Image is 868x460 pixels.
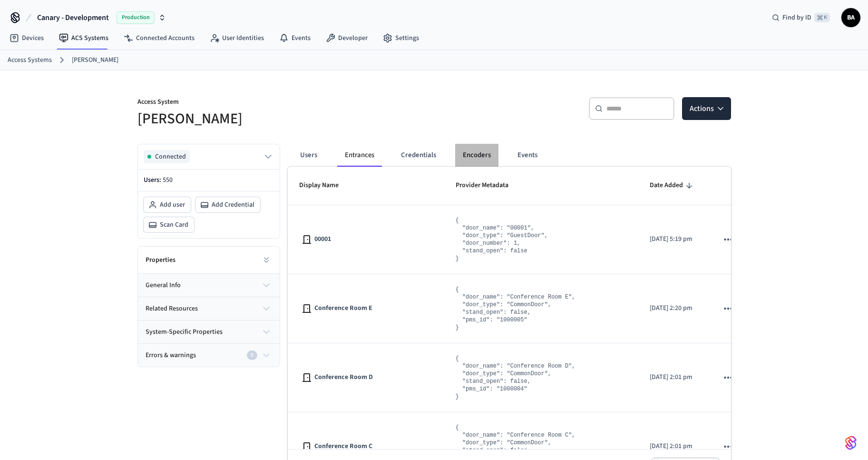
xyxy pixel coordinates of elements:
[650,441,695,451] p: [DATE] 2:01 pm
[8,55,52,65] a: Access Systems
[247,350,257,360] div: 0
[456,286,575,331] pre: { "door_name": "Conference Room E", "door_type": "CommonDoor", "stand_open": false, "pms_id": "10...
[212,200,254,210] span: Add Credential
[314,303,372,313] span: Conference Room E
[682,97,731,120] button: Actions
[146,327,223,337] span: system-specific properties
[2,30,51,47] a: Devices
[650,303,695,313] p: [DATE] 2:20 pm
[650,178,683,193] span: Date Added
[764,9,838,26] div: Find by ID⌘ K
[137,97,429,109] p: Access System
[137,109,429,129] h5: [PERSON_NAME]
[144,197,191,212] button: Add user
[202,30,272,47] a: User Identities
[314,441,372,451] span: Conference Room C
[650,372,695,382] p: [DATE] 2:01 pm
[841,8,860,27] button: BA
[842,9,859,26] span: BA
[146,304,198,314] span: related resources
[272,30,318,47] a: Events
[51,30,116,47] a: ACS Systems
[337,144,382,167] button: Entrances
[299,178,351,193] span: Display Name
[195,197,260,212] button: Add Credential
[163,175,173,185] span: 550
[455,144,498,167] button: Encoders
[72,55,118,65] a: [PERSON_NAME]
[292,144,326,167] button: Users
[314,372,373,382] span: Conference Room D
[144,175,274,185] p: Users:
[814,13,830,22] span: ⌘ K
[146,255,176,265] h2: Properties
[650,178,695,193] span: Date Added
[138,274,280,297] button: general info
[782,13,811,22] span: Find by ID
[510,144,545,167] button: Events
[650,234,695,244] p: [DATE] 5:19 pm
[456,217,548,262] pre: { "door_name": "00001", "door_type": "GuestDoor", "door_number": 1, "stand_open": false }
[314,234,331,244] span: 00001
[37,12,109,23] span: Canary - Development
[456,355,575,400] pre: { "door_name": "Conference Room D", "door_type": "CommonDoor", "stand_open": false, "pms_id": "10...
[138,344,280,367] button: Errors & warnings0
[845,435,857,450] img: SeamLogoGradient.69752ec5.svg
[160,200,185,210] span: Add user
[146,350,196,360] span: Errors & warnings
[116,30,202,47] a: Connected Accounts
[117,11,155,24] span: Production
[444,167,638,205] th: Provider Metadata
[146,280,181,290] span: general info
[138,297,280,320] button: related resources
[375,30,427,47] a: Settings
[160,220,188,230] span: Scan Card
[138,320,280,343] button: system-specific properties
[155,152,186,161] span: Connected
[318,30,375,47] a: Developer
[144,217,194,232] button: Scan Card
[144,150,274,163] button: Connected
[393,144,444,167] button: Credentials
